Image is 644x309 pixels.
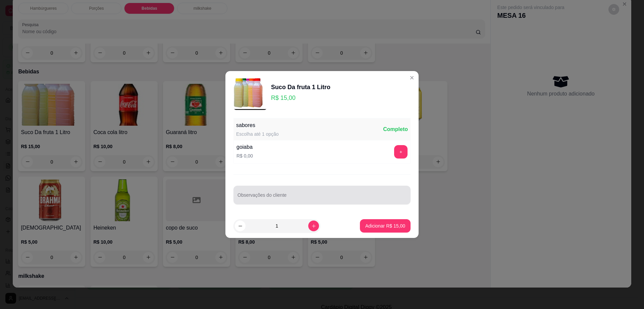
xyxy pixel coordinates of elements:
[237,194,407,201] input: Observações do cliente
[308,221,319,231] button: increase-product-quantity
[383,125,408,133] div: Completo
[407,72,417,83] button: Close
[235,221,246,231] button: decrease-product-quantity
[360,219,411,233] button: Adicionar R$ 15,00
[236,131,279,137] div: Escolha até 1 opção
[365,223,405,229] p: Adicionar R$ 15,00
[271,82,330,92] div: Suco Da fruta 1 Litro
[236,152,253,159] p: R$ 0,00
[394,145,408,159] button: add
[233,76,267,110] img: product-image
[271,93,330,103] p: R$ 15,00
[236,143,253,151] div: goiaba
[236,121,279,129] div: sabores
